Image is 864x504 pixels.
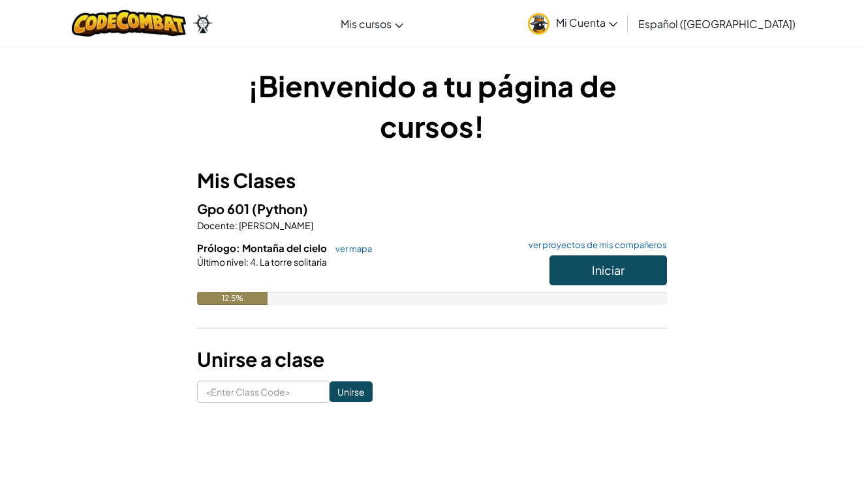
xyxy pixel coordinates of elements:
[638,17,795,31] span: Español ([GEOGRAPHIC_DATA])
[72,10,186,37] img: CodeCombat logo
[197,200,252,217] span: Gpo 601
[521,3,624,44] a: Mi Cuenta
[592,262,625,277] span: Iniciar
[246,256,249,268] span: :
[632,6,802,41] a: Español ([GEOGRAPHIC_DATA])
[197,219,235,231] span: Docente
[252,200,308,217] span: (Python)
[197,256,246,268] span: Último nivel
[197,242,329,254] span: Prólogo: Montaña del cielo
[249,256,258,268] span: 4.
[329,244,372,254] a: ver mapa
[197,381,330,403] input: <Enter Class Code>
[330,381,373,402] input: Unirse
[197,65,667,146] h1: ¡Bienvenido a tu página de cursos!
[334,6,410,41] a: Mis cursos
[197,345,667,374] h3: Unirse a clase
[549,255,667,285] button: Iniciar
[197,292,268,305] div: 12.5%
[258,256,327,268] span: La torre solitaria
[193,14,213,33] img: Ozaria
[341,17,392,31] span: Mis cursos
[238,219,313,231] span: [PERSON_NAME]
[528,13,549,35] img: avatar
[197,166,667,195] h3: Mis Clases
[556,16,617,29] span: Mi Cuenta
[522,241,667,249] a: ver proyectos de mis compañeros
[235,219,238,231] span: :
